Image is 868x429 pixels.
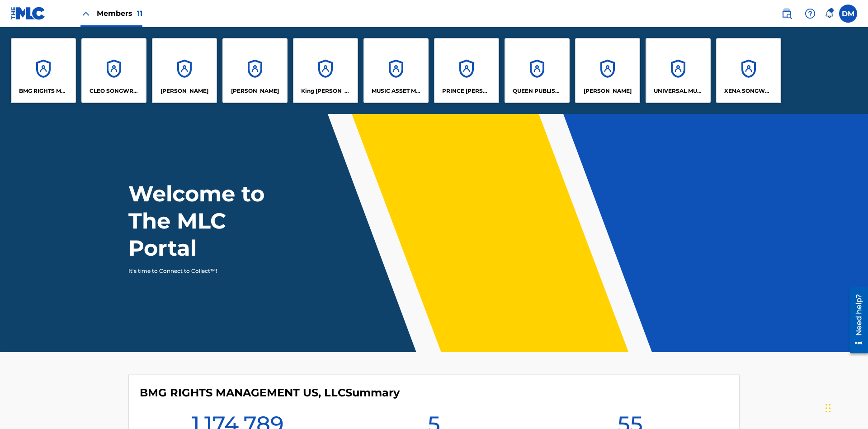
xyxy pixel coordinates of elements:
p: QUEEN PUBLISHA [513,87,562,95]
p: UNIVERSAL MUSIC PUB GROUP [654,87,703,95]
a: AccountsQUEEN PUBLISHA [505,38,570,103]
iframe: Chat Widget [823,386,868,429]
span: 11 [137,9,142,18]
p: XENA SONGWRITER [724,87,774,95]
img: search [781,8,792,19]
img: Close [80,8,91,19]
div: Help [801,5,819,23]
a: AccountsPRINCE [PERSON_NAME] [434,38,499,103]
a: Accounts[PERSON_NAME] [222,38,288,103]
span: Members [97,8,142,19]
h4: BMG RIGHTS MANAGEMENT US, LLC [140,386,400,400]
img: help [805,8,816,19]
a: Public Search [778,5,796,23]
img: MLC Logo [11,7,46,20]
h1: Welcome to The MLC Portal [128,180,297,262]
p: King McTesterson [301,87,350,95]
a: AccountsXENA SONGWRITER [716,38,781,103]
p: BMG RIGHTS MANAGEMENT US, LLC [19,87,68,95]
p: EYAMA MCSINGER [231,87,279,95]
p: MUSIC ASSET MANAGEMENT (MAM) [372,87,421,95]
iframe: Resource Center [843,284,868,358]
a: AccountsKing [PERSON_NAME] [293,38,358,103]
a: AccountsCLEO SONGWRITER [81,38,146,103]
p: PRINCE MCTESTERSON [442,87,491,95]
a: AccountsBMG RIGHTS MANAGEMENT US, LLC [11,38,76,103]
p: CLEO SONGWRITER [90,87,139,95]
p: RONALD MCTESTERSON [584,87,632,95]
p: It's time to Connect to Collect™! [128,267,285,275]
div: Notifications [825,9,834,18]
a: AccountsUNIVERSAL MUSIC PUB GROUP [646,38,711,103]
div: Drag [826,395,831,422]
a: AccountsMUSIC ASSET MANAGEMENT (MAM) [363,38,429,103]
p: ELVIS COSTELLO [160,87,208,95]
a: Accounts[PERSON_NAME] [575,38,640,103]
a: Accounts[PERSON_NAME] [152,38,217,103]
div: User Menu [839,5,857,23]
